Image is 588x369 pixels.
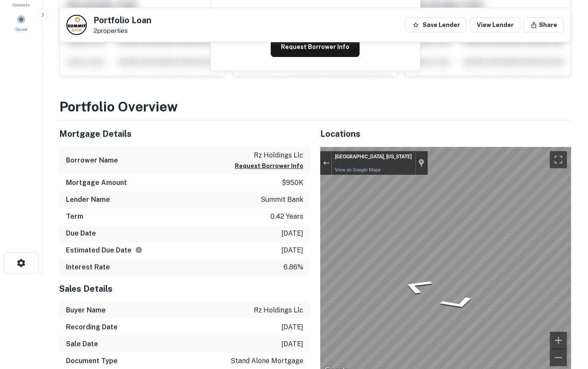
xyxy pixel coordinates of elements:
h6: Due Date [66,228,96,239]
p: summit bank [261,195,303,205]
p: 2 properties [93,27,151,35]
p: 6.86% [283,262,303,272]
h6: Sale Date [66,339,98,349]
button: Request Borrower Info [271,37,360,57]
h6: Term [66,212,83,222]
div: [GEOGRAPHIC_DATA], [US_STATE] [335,154,412,160]
button: Exit the Street View [320,157,331,169]
button: Save Lender [406,17,467,33]
button: Toggle fullscreen view [550,151,567,168]
p: [DATE] [281,245,303,255]
h6: Buyer Name [66,305,106,315]
button: Zoom out [550,349,567,366]
h6: Mortgage Amount [66,178,127,188]
iframe: Chat Widget [546,301,588,342]
path: Go Southwest [427,293,489,314]
h6: Lender Name [66,195,110,205]
button: Request Borrower Info [235,161,303,171]
p: rz holdings llc [235,150,303,160]
p: [DATE] [281,322,303,332]
h5: Locations [320,128,571,140]
span: Saved [15,26,27,33]
p: 0.42 years [270,212,303,222]
p: [DATE] [281,228,303,239]
a: View Lender [470,17,520,33]
path: Go North, Isabelle St [389,274,445,298]
h3: Portfolio Overview [59,97,571,117]
h6: Borrower Name [66,155,118,166]
p: [DATE] [281,339,303,349]
a: View on Google Maps [335,167,381,173]
h6: Document Type [66,356,118,366]
a: Show location on map [418,158,424,168]
h5: Mortgage Details [59,128,310,140]
h5: Portfolio Loan [93,16,151,24]
h6: Interest Rate [66,262,110,272]
span: Contacts [13,1,30,8]
p: stand alone mortgage [231,356,303,366]
h6: Estimated Due Date [66,245,143,255]
p: rz holdings llc [254,305,303,315]
h6: Recording Date [66,322,118,332]
h5: Sales Details [59,282,310,295]
p: $950k [282,178,303,188]
svg: Estimate is based on a standard schedule for this type of loan. [135,246,143,254]
h4: Request to get contact info [231,5,400,20]
button: Share [524,17,564,33]
a: Saved [3,11,40,34]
